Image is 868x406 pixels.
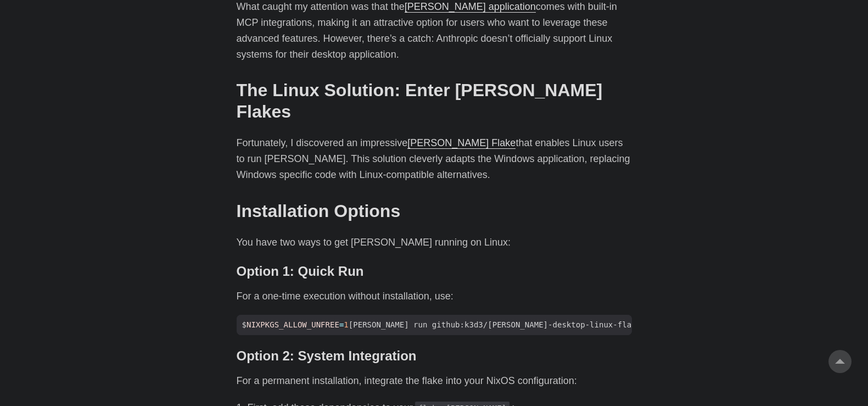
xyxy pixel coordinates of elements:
[237,80,632,122] h2: The Linux Solution: Enter [PERSON_NAME] Flakes
[237,319,688,331] span: $ [PERSON_NAME] run github:k3d3/[PERSON_NAME]-desktop-linux-flake --impure
[237,135,632,182] p: Fortunately, I discovered an impressive that enables Linux users to run [PERSON_NAME]. This solut...
[237,288,632,304] p: For a one-time execution without installation, use:
[339,320,344,329] span: =
[407,137,516,148] a: [PERSON_NAME] Flake
[828,350,852,373] a: go to top
[237,348,632,364] h3: Option 2: System Integration
[344,320,348,329] span: 1
[237,201,632,221] h2: Installation Options
[237,264,632,280] h3: Option 1: Quick Run
[247,320,339,329] span: NIXPKGS_ALLOW_UNFREE
[237,373,632,389] p: For a permanent installation, integrate the flake into your NixOS configuration:
[237,235,632,251] p: You have two ways to get [PERSON_NAME] running on Linux:
[405,1,536,12] a: [PERSON_NAME] application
